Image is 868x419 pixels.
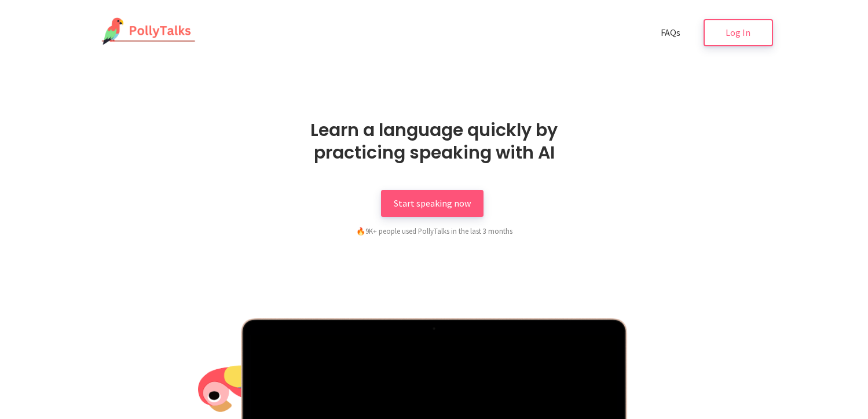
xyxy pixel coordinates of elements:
[381,190,484,217] a: Start speaking now
[356,226,365,236] span: fire
[648,19,693,46] a: FAQs
[661,27,680,38] span: FAQs
[394,197,471,209] span: Start speaking now
[726,27,750,38] span: Log In
[275,119,594,164] h1: Learn a language quickly by practicing speaking with AI
[96,17,196,46] img: PollyTalks Logo
[704,19,773,46] a: Log In
[295,225,573,237] div: 9K+ people used PollyTalks in the last 3 months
